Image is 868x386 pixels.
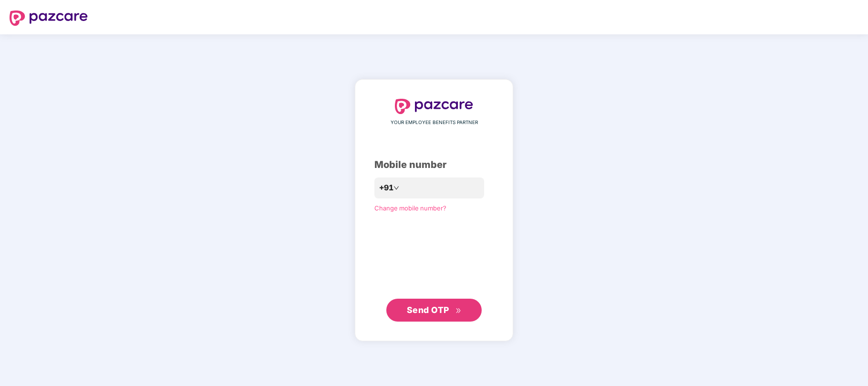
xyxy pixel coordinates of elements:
span: YOUR EMPLOYEE BENEFITS PARTNER [391,119,478,126]
img: logo [395,99,473,114]
span: double-right [455,308,462,314]
button: Send OTPdouble-right [386,299,482,322]
span: +91 [379,182,393,194]
span: down [393,185,399,191]
a: Change mobile number? [374,204,446,212]
div: Mobile number [374,157,494,172]
img: logo [10,10,88,26]
span: Send OTP [407,305,449,315]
